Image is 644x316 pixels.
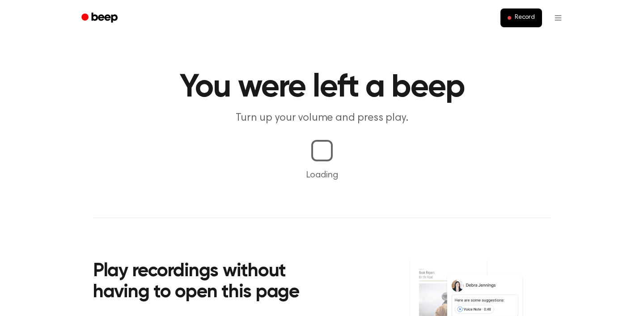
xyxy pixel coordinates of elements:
h2: Play recordings without having to open this page [93,261,334,303]
p: Loading [11,169,633,182]
a: Beep [75,9,126,27]
button: Open menu [547,7,569,29]
p: Turn up your volume and press play. [150,111,494,126]
span: Record [515,14,535,22]
button: Record [500,8,542,27]
h1: You were left a beep [93,72,551,104]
